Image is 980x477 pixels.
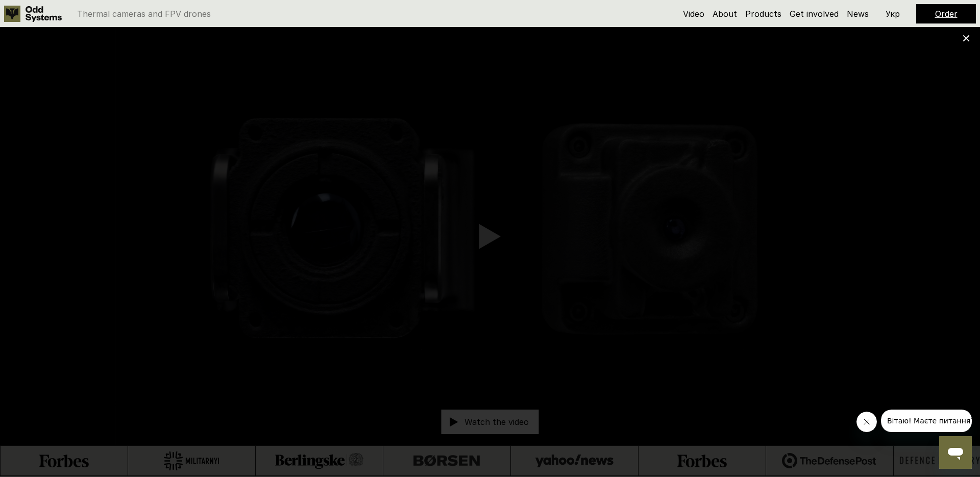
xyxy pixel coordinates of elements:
[881,410,972,432] iframe: Message from company
[713,9,737,19] a: About
[886,10,900,18] p: Укр
[745,9,781,19] a: Products
[856,412,877,432] iframe: Close message
[6,7,93,15] span: Вітаю! Маєте питання?
[98,18,882,459] iframe: Youtube Video
[847,9,869,19] a: News
[683,9,704,19] a: Video
[935,9,958,19] a: Order
[939,436,972,469] iframe: Button to launch messaging window
[77,10,211,18] p: Thermal cameras and FPV drones
[790,9,839,19] a: Get involved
